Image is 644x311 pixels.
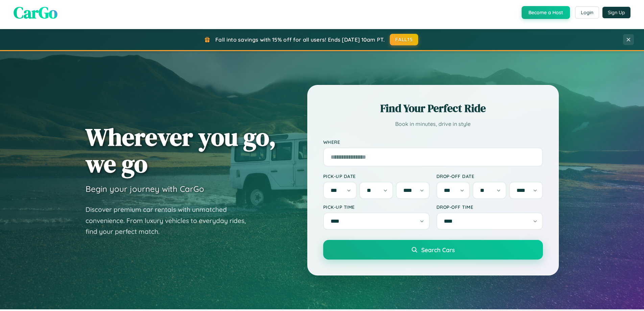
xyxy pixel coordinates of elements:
h2: Find Your Perfect Ride [323,101,543,116]
button: Sign Up [602,7,630,18]
button: Search Cars [323,240,543,260]
button: Become a Host [522,6,570,19]
p: Discover premium car rentals with unmatched convenience. From luxury vehicles to everyday rides, ... [86,204,255,237]
button: Login [575,6,599,19]
label: Pick-up Date [323,173,430,179]
span: Search Cars [421,246,455,253]
h1: Wherever you go, we go [86,124,276,177]
label: Pick-up Time [323,204,430,210]
label: Drop-off Time [436,204,543,210]
label: Where [323,139,543,145]
p: Book in minutes, drive in style [323,119,543,129]
span: CarGo [14,1,57,24]
button: FALL15 [390,34,418,45]
h3: Begin your journey with CarGo [86,184,204,194]
span: Fall into savings with 15% off for all users! Ends [DATE] 10am PT. [215,36,385,43]
label: Drop-off Date [436,173,543,179]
